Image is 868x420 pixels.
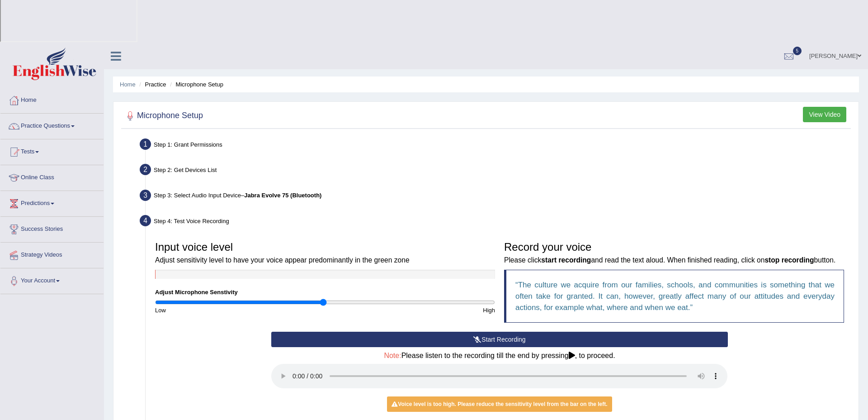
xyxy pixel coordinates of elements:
[244,192,321,199] b: Jabra Evolve 75 (Bluetooth)
[0,165,104,188] a: Online Class
[0,217,104,239] a: Success Stories
[775,43,802,67] a: 5
[136,136,854,156] div: Step 1: Grant Permissions
[271,352,727,360] h4: Please listen to the recording till the end by pressing , to proceed.
[504,256,835,264] small: Please click and read the text aloud. When finished reading, click on button.
[123,109,203,123] h2: Microphone Setup
[764,256,814,264] b: stop recording
[0,268,104,291] a: Your Account
[0,114,104,136] a: Practice Questions
[504,241,844,265] h3: Record your voice
[541,256,591,264] b: start recording
[155,288,238,296] label: Adjust Microphone Senstivity
[325,306,500,315] div: High
[151,306,325,315] div: Low
[120,81,136,88] a: Home
[0,243,104,265] a: Strategy Videos
[168,80,223,89] li: Microphone Setup
[387,396,612,412] div: Voice level is too high. Please reduce the sensitivity level from the bar on the left.
[136,187,854,207] div: Step 3: Select Audio Input Device
[136,212,854,232] div: Step 4: Test Voice Recording
[136,161,854,181] div: Step 2: Get Devices List
[241,192,321,199] span: –
[0,139,104,162] a: Tests
[803,107,846,122] button: View Video
[0,191,104,214] a: Predictions
[515,281,835,312] q: The culture we acquire from our families, schools, and communities is something that we often tak...
[155,241,495,265] h3: Input voice level
[137,80,166,89] li: Practice
[271,332,727,347] button: Start Recording
[793,47,802,55] span: 5
[802,43,868,67] a: [PERSON_NAME]
[384,352,401,359] span: Note:
[155,256,410,264] small: Adjust sensitivity level to have your voice appear predominantly in the green zone
[0,88,104,110] a: Home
